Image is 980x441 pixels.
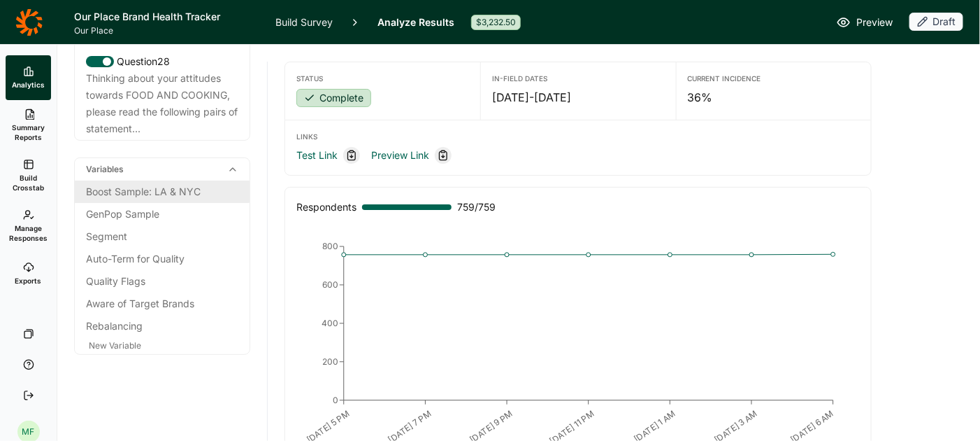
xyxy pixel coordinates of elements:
span: Our Place [74,25,259,36]
a: Summary Reports [6,100,51,150]
a: Build Crosstab [6,150,51,201]
a: Preview Link [371,147,429,164]
div: Boost Sample: LA & NYC [86,183,238,200]
span: Summary Reports [11,122,45,142]
div: Status [296,73,469,83]
div: Thinking about your attitudes towards FOOD AND COOKING, please read the following pairs of statem... [86,70,238,137]
span: Preview [856,14,893,31]
tspan: 400 [322,318,338,328]
a: Manage Responses [6,201,51,251]
a: Test Link [296,147,338,164]
div: Rebalancing [86,318,238,335]
a: New Variable [86,340,144,351]
span: Analytics [12,80,45,90]
button: Draft [909,13,963,32]
span: Build Crosstab [11,173,45,192]
div: Quality Flags [86,273,238,290]
a: Preview [837,14,893,31]
a: Analytics [6,55,51,100]
div: Aware of Target Brands [86,295,238,312]
div: Auto-Term for Quality [86,251,238,267]
div: Segment [86,228,238,245]
div: [DATE] - [DATE] [492,89,664,106]
div: Respondents [296,199,356,216]
tspan: 600 [322,279,338,290]
h1: Our Place Brand Health Tracker [74,8,259,25]
tspan: 0 [333,395,338,405]
div: Draft [909,13,963,31]
div: Links [296,132,860,141]
div: Question 28 [86,53,238,70]
div: Current Incidence [688,73,860,83]
span: 759 / 759 [457,199,496,216]
span: 36% [688,89,713,106]
div: In-Field Dates [492,73,664,83]
div: GenPop Sample [86,206,238,223]
div: Copy link [435,147,452,164]
span: Exports [15,276,42,286]
tspan: 800 [322,241,338,251]
div: Variables [75,158,250,181]
tspan: 200 [322,356,338,367]
div: Copy link [343,147,360,164]
span: Manage Responses [9,223,48,243]
a: Exports [6,251,51,296]
div: Complete [296,89,371,107]
div: $3,232.50 [471,15,521,30]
